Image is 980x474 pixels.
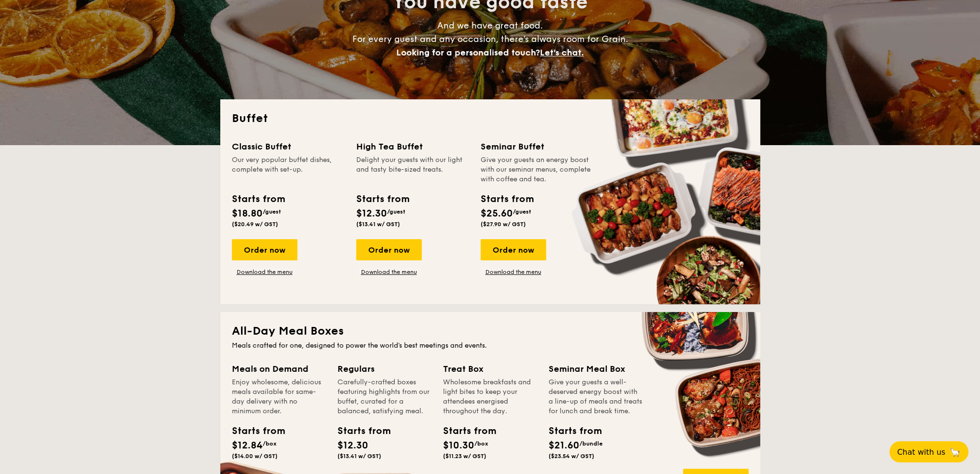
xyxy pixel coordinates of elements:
span: Let's chat. [540,47,584,58]
span: $18.80 [232,208,263,219]
span: $12.30 [356,208,387,219]
span: /bundle [579,440,603,447]
span: ($20.49 w/ GST) [232,221,278,228]
span: $12.30 [337,440,368,451]
span: ($13.41 w/ GST) [337,453,381,460]
div: Regulars [337,362,431,376]
span: /guest [513,208,531,215]
span: And we have great food. For every guest and any occasion, there’s always room for Grain. [352,20,628,58]
span: 🦙 [949,447,961,458]
div: Starts from [443,424,486,438]
div: Give your guests a well-deserved energy boost with a line-up of meals and treats for lunch and br... [549,378,643,416]
div: Starts from [356,192,409,206]
div: Wholesome breakfasts and light bites to keep your attendees energised throughout the day. [443,378,537,416]
div: Carefully-crafted boxes featuring highlights from our buffet, curated for a balanced, satisfying ... [337,378,431,416]
span: ($13.41 w/ GST) [356,221,400,228]
span: /box [263,440,277,447]
div: High Tea Buffet [356,140,469,153]
div: Starts from [549,424,592,438]
div: Order now [356,239,422,260]
span: /guest [387,208,405,215]
span: $21.60 [549,440,579,451]
a: Download the menu [232,268,297,276]
a: Download the menu [481,268,546,276]
div: Starts from [481,192,533,206]
div: Order now [481,239,546,260]
div: Starts from [232,192,284,206]
span: $12.84 [232,440,263,451]
span: /guest [263,208,281,215]
div: Seminar Buffet [481,140,593,153]
div: Order now [232,239,297,260]
div: Treat Box [443,362,537,376]
div: Give your guests an energy boost with our seminar menus, complete with coffee and tea. [481,155,593,184]
div: Meals on Demand [232,362,326,376]
div: Delight your guests with our light and tasty bite-sized treats. [356,155,469,184]
span: ($11.23 w/ GST) [443,453,486,460]
span: $25.60 [481,208,513,219]
span: ($27.90 w/ GST) [481,221,526,228]
span: /box [474,440,488,447]
h2: Buffet [232,111,749,126]
button: Chat with us🦙 [889,441,968,462]
div: Meals crafted for one, designed to power the world's best meetings and events. [232,341,749,351]
div: Starts from [337,424,381,438]
div: Starts from [232,424,275,438]
span: Chat with us [897,447,945,457]
h2: All-Day Meal Boxes [232,324,749,339]
a: Download the menu [356,268,422,276]
div: Seminar Meal Box [549,362,643,376]
div: Enjoy wholesome, delicious meals available for same-day delivery with no minimum order. [232,378,326,416]
span: ($23.54 w/ GST) [549,453,594,460]
span: Looking for a personalised touch? [396,47,540,58]
span: ($14.00 w/ GST) [232,453,278,460]
span: $10.30 [443,440,474,451]
div: Our very popular buffet dishes, complete with set-up. [232,155,345,184]
div: Classic Buffet [232,140,345,153]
